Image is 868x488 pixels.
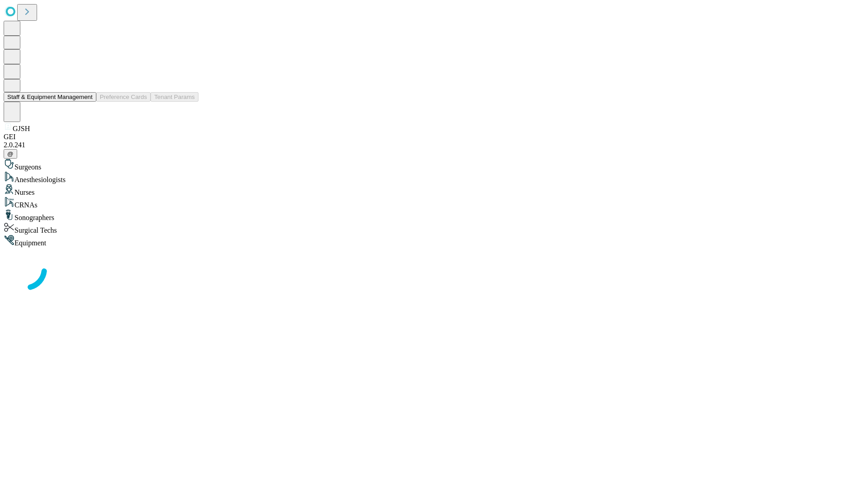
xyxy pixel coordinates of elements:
[4,149,17,159] button: @
[4,159,864,171] div: Surgeons
[4,171,864,184] div: Anesthesiologists
[4,184,864,197] div: Nurses
[4,141,864,149] div: 2.0.241
[151,92,198,102] button: Tenant Params
[4,209,864,222] div: Sonographers
[4,197,864,209] div: CRNAs
[4,133,864,141] div: GEI
[7,150,14,157] span: @
[4,92,96,102] button: Staff & Equipment Management
[4,235,864,247] div: Equipment
[4,222,864,235] div: Surgical Techs
[13,125,30,132] span: GJSH
[96,92,151,102] button: Preference Cards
